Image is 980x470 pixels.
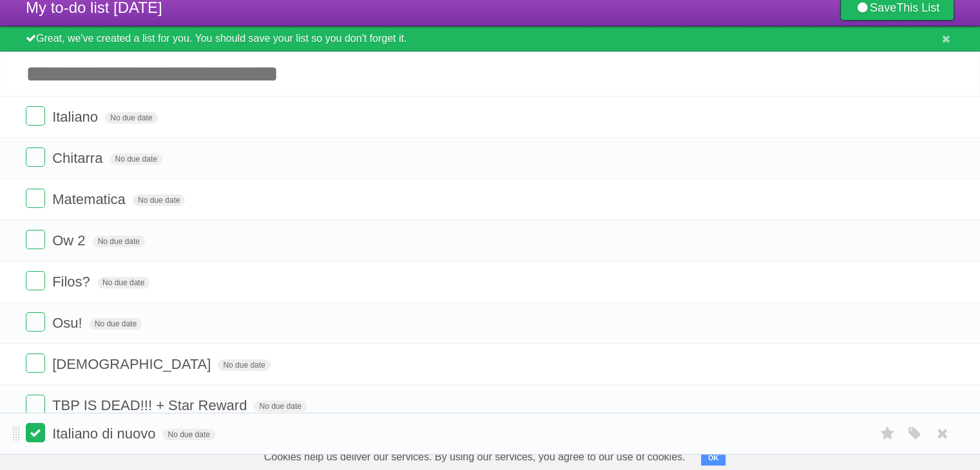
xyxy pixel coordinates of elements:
label: Done [26,230,45,249]
span: Filos? [52,274,93,290]
span: No due date [162,429,215,440]
span: Cookies help us deliver our services. By using our services, you agree to our use of cookies. [251,444,698,470]
label: Done [26,423,45,442]
span: No due date [110,153,162,165]
span: No due date [254,400,306,412]
span: No due date [90,318,142,330]
label: Done [26,395,45,414]
span: Chitarra [52,150,106,166]
span: No due date [218,359,270,371]
label: Done [26,106,45,126]
label: Done [26,353,45,373]
span: Ow 2 [52,232,88,249]
span: No due date [105,112,157,124]
span: TBP IS DEAD!!! + Star Reward [52,397,250,413]
span: [DEMOGRAPHIC_DATA] [52,356,214,372]
span: Osu! [52,315,85,331]
span: Italiano [52,109,101,125]
label: Done [26,189,45,208]
span: Matematica [52,191,129,207]
span: No due date [93,236,145,247]
label: Done [26,312,45,332]
label: Done [26,271,45,290]
b: This List [896,1,939,14]
span: Italiano di nuovo [52,426,159,442]
span: No due date [97,277,149,288]
span: No due date [133,194,185,206]
button: OK [701,450,726,465]
label: Star task [876,423,900,444]
label: Done [26,147,45,167]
